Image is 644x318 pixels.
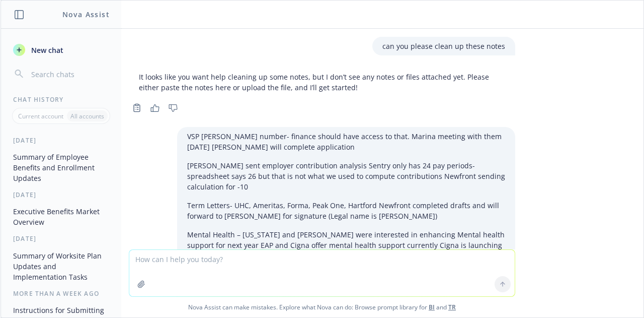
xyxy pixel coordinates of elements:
[62,9,110,20] h1: Nova Assist
[187,131,505,152] p: VSP [PERSON_NAME] number- finance should have access to that. Marina meeting with them [DATE] [PE...
[1,234,121,243] div: [DATE]
[9,41,113,59] button: New chat
[9,203,113,230] button: Executive Benefits Market Overview
[29,45,63,55] span: New chat
[18,112,63,120] p: Current account
[70,112,104,120] p: All accounts
[382,41,505,51] p: can you please clean up these notes
[9,149,113,186] button: Summary of Employee Benefits and Enrollment Updates
[1,289,121,298] div: More than a week ago
[448,303,456,311] a: TR
[1,190,121,199] div: [DATE]
[429,303,435,311] a: BI
[1,95,121,104] div: Chat History
[139,72,505,93] p: It looks like you want help cleaning up some notes, but I don’t see any notes or files attached y...
[187,160,505,192] p: [PERSON_NAME] sent employer contribution analysis Sentry only has 24 pay periods- spreadsheet say...
[9,247,113,285] button: Summary of Worksite Plan Updates and Implementation Tasks
[5,297,639,317] span: Nova Assist can make mistakes. Explore what Nova can do: Browse prompt library for and
[187,229,505,282] p: Mental Health – [US_STATE] and [PERSON_NAME] were interested in enhancing Mental health support f...
[1,136,121,145] div: [DATE]
[187,200,505,221] p: Term Letters- UHC, Ameritas, Forma, Peak One, Hartford Newfront completed drafts and will forward...
[165,101,181,115] button: Thumbs down
[29,67,109,81] input: Search chats
[132,103,141,112] svg: Copy to clipboard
